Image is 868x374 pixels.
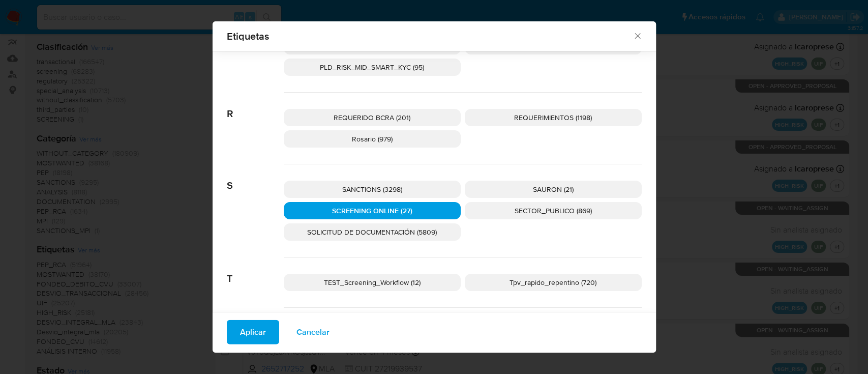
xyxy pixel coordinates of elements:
span: U [227,308,284,335]
div: SOLICITUD DE DOCUMENTACIÓN (5809) [284,223,461,241]
div: SCREENING ONLINE (27) [284,202,461,219]
span: TEST_Screening_Workflow (12) [324,277,421,287]
span: R [227,93,284,120]
span: Rosario (979) [352,134,393,144]
div: SAURON (21) [465,181,642,198]
button: Cancelar [283,320,343,344]
span: PLD_RISK_MID_SMART_KYC (95) [320,62,424,72]
div: SECTOR_PUBLICO (869) [465,202,642,219]
div: REQUERIDO BCRA (201) [284,109,461,126]
span: SOLICITUD DE DOCUMENTACIÓN (5809) [307,227,437,237]
span: Etiquetas [227,31,633,41]
div: Rosario (979) [284,130,461,148]
span: SANCTIONS (3298) [342,184,402,194]
div: TEST_Screening_Workflow (12) [284,274,461,291]
span: Cancelar [296,321,330,343]
button: Aplicar [227,320,279,344]
div: SANCTIONS (3298) [284,181,461,198]
div: REQUERIMIENTOS (1198) [465,109,642,126]
span: Tpv_rapido_repentino (720) [510,277,596,287]
button: Cerrar [633,31,642,40]
span: S [227,164,284,192]
div: Tpv_rapido_repentino (720) [465,274,642,291]
span: Aplicar [240,321,266,343]
span: T [227,257,284,285]
span: REQUERIMIENTOS (1198) [514,112,592,123]
span: SAURON (21) [533,184,574,194]
div: PLD_RISK_MID_SMART_KYC (95) [284,59,461,76]
span: REQUERIDO BCRA (201) [334,112,410,123]
span: SECTOR_PUBLICO (869) [515,206,592,216]
span: SCREENING ONLINE (27) [332,206,412,216]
